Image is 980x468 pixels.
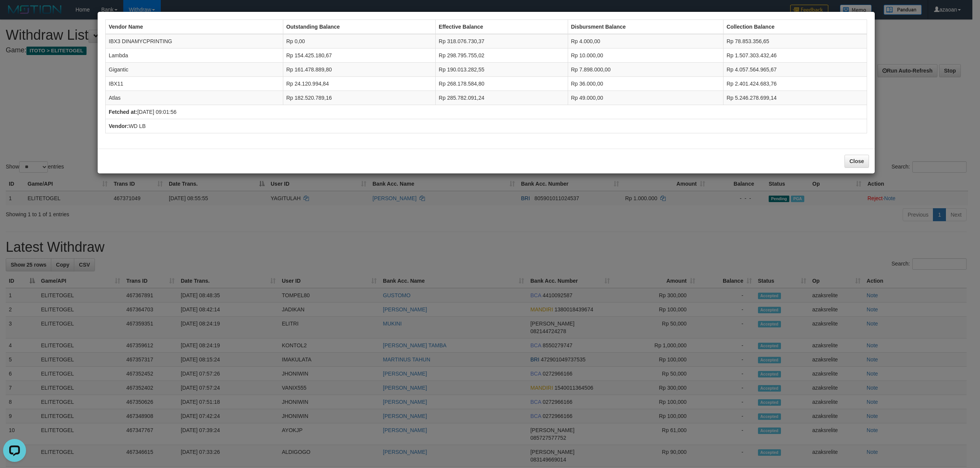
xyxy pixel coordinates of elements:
[283,20,435,34] th: Outstanding Balance
[106,20,283,34] th: Vendor Name
[844,155,869,168] button: Close
[436,49,568,63] td: Rp 298.795.755,02
[283,77,435,91] td: Rp 24.120.994,84
[106,119,867,133] td: WD LB
[568,20,723,34] th: Disbursment Balance
[436,20,568,34] th: Effective Balance
[723,49,867,63] td: Rp 1.507.303.432,46
[436,34,568,49] td: Rp 318.076.730,37
[436,63,568,77] td: Rp 190.013.282,55
[109,109,137,115] b: Fetched at:
[568,63,723,77] td: Rp 7.898.000,00
[568,49,723,63] td: Rp 10.000,00
[106,91,283,105] td: Atlas
[723,77,867,91] td: Rp 2.401.424.683,76
[436,77,568,91] td: Rp 268.178.584,80
[283,63,435,77] td: Rp 161.478.889,80
[568,77,723,91] td: Rp 36.000,00
[106,34,283,49] td: IBX3 DINAMYCPRINTING
[3,3,26,26] button: Open LiveChat chat widget
[283,49,435,63] td: Rp 154.425.180,67
[568,34,723,49] td: Rp 4.000,00
[109,123,129,129] b: Vendor:
[283,91,435,105] td: Rp 182.520.789,16
[723,20,867,34] th: Collection Balance
[106,49,283,63] td: Lambda
[106,105,867,119] td: [DATE] 09:01:56
[106,63,283,77] td: Gigantic
[283,34,435,49] td: Rp 0,00
[723,91,867,105] td: Rp 5.246.278.699,14
[568,91,723,105] td: Rp 49.000,00
[436,91,568,105] td: Rp 285.782.091,24
[723,63,867,77] td: Rp 4.057.564.965,67
[106,77,283,91] td: IBX11
[723,34,867,49] td: Rp 78.853.356,65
